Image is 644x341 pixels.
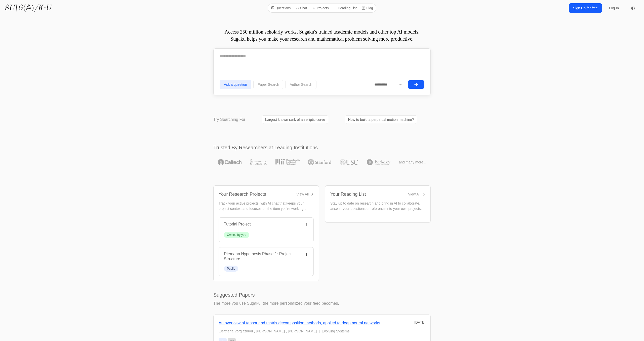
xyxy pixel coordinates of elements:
[631,6,635,10] span: ◐
[34,4,51,12] i: /K·U
[296,192,309,197] div: View All
[569,3,602,13] a: Sign Up for free
[224,252,292,261] a: Riemann Hypothesis Phase 1: Project Structure
[345,115,417,124] a: How to build a perpetual motion machine?
[254,328,255,334] span: ,
[340,159,358,165] img: USC
[288,328,317,334] a: [PERSON_NAME]
[414,320,425,325] div: [DATE]
[219,201,314,211] p: Track your active projects, with AI chat that keeps your project context and focuses on the item ...
[294,5,309,11] a: Chat
[213,28,431,42] p: Access 250 million scholarly works, Sugaku's trained academic models and other top AI models. Sug...
[256,328,285,334] a: [PERSON_NAME]
[220,80,251,89] button: Ask a question
[219,328,253,334] a: Eleftheria Vorgiazidou
[322,328,349,334] span: Evolving Systems
[213,291,431,298] h2: Suggested Papers
[308,159,331,165] img: Stanford
[250,159,267,165] img: University of Toronto
[219,191,266,198] div: Your Research Projects
[218,159,242,165] img: Caltech
[227,267,235,271] div: Public
[285,80,316,89] button: Author Search
[399,160,426,165] span: and many more...
[367,159,390,165] img: UC Berkeley
[628,3,638,13] button: ◐
[319,328,320,334] span: |
[253,80,284,89] button: Paper Search
[224,222,251,226] a: Tutorial Project
[408,192,425,197] a: View All
[4,4,51,13] a: SU\G(𝔸)/K·U
[296,192,314,197] a: View All
[262,115,328,124] a: Largest known rank of an elliptic curve
[213,144,431,151] h2: Trusted By Researchers at Leading Institutions
[606,4,622,13] a: Log In
[286,328,287,334] span: ,
[213,300,431,306] p: The more you use Sugaku, the more personalized your feed becomes.
[275,159,299,165] img: MIT
[408,192,420,197] div: View All
[332,5,359,11] a: Reading List
[310,5,331,11] a: Projects
[360,5,375,11] a: Blog
[213,117,245,123] p: Try Searching For
[219,321,380,325] a: An overview of tensor and matrix decomposition methods, applied to deep neural networks
[4,4,23,12] i: SU\G
[227,233,246,237] div: Owned by you
[269,5,293,11] a: Questions
[330,201,425,211] p: Stay up to date on research and bring in AI to collaborate, answer your questions or reference in...
[330,191,366,198] div: Your Reading List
